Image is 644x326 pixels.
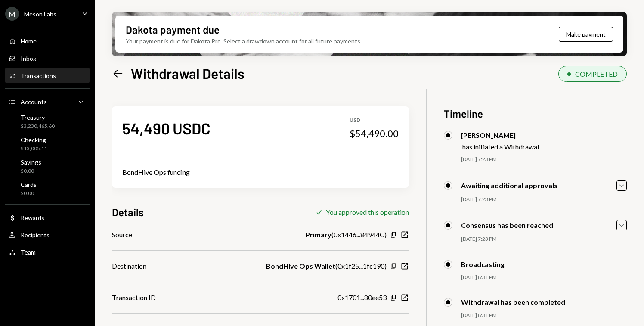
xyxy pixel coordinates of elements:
div: Inbox [21,55,36,62]
h3: Timeline [444,106,627,121]
div: Treasury [21,114,55,121]
div: [DATE] 7:23 PM [461,156,627,163]
div: Broadcasting [461,260,505,268]
div: [PERSON_NAME] [461,131,539,139]
a: Cards$0.00 [5,178,90,199]
div: Source [112,230,132,240]
div: You approved this operation [326,208,409,216]
div: [DATE] 8:31 PM [461,312,627,319]
div: Checking [21,136,47,143]
div: Transactions [21,72,56,79]
a: Savings$0.00 [5,156,90,177]
a: Checking$13,005.11 [5,134,90,154]
div: Savings [21,158,41,166]
div: $13,005.11 [21,145,47,152]
div: 54,490 USDC [122,118,211,138]
a: Recipients [5,227,90,242]
a: Team [5,244,90,260]
div: Dakota payment due [126,22,220,37]
div: Your payment is due for Dakota Pro. Select a drawdown account for all future payments. [126,37,362,46]
div: COMPLETED [575,70,618,78]
div: $54,490.00 [350,127,399,140]
h1: Withdrawal Details [131,65,245,82]
div: Awaiting additional approvals [461,181,557,189]
b: BondHive Ops Wallet [266,261,335,271]
a: Inbox [5,50,90,66]
div: Team [21,248,36,256]
div: Recipients [21,231,50,239]
div: ( 0x1446...84944C ) [306,230,387,240]
div: $0.00 [21,168,41,175]
a: Accounts [5,94,90,109]
div: has initiated a Withdrawal [462,143,539,151]
div: $3,230,465.60 [21,123,55,130]
div: [DATE] 7:23 PM [461,196,627,203]
div: USD [350,117,399,124]
button: Make payment [559,27,613,42]
div: [DATE] 7:23 PM [461,236,627,243]
div: Consensus has been reached [461,221,553,229]
div: Withdrawal has been completed [461,298,565,306]
a: Home [5,33,90,49]
a: Transactions [5,68,90,83]
b: Primary [306,230,331,240]
div: M [5,7,19,21]
div: Accounts [21,98,47,106]
div: BondHive Ops funding [122,167,399,177]
a: Treasury$3,230,465.60 [5,111,90,132]
div: ( 0x1f25...1fc190 ) [266,261,387,271]
div: [DATE] 8:31 PM [461,274,627,281]
div: $0.00 [21,190,37,197]
div: 0x1701...80ee53 [337,292,387,303]
div: Meson Labs [24,10,56,18]
div: Destination [112,261,146,271]
div: Home [21,37,37,45]
h3: Details [112,205,144,219]
div: Transaction ID [112,292,156,303]
div: Rewards [21,214,44,221]
div: Cards [21,181,37,188]
a: Rewards [5,210,90,225]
